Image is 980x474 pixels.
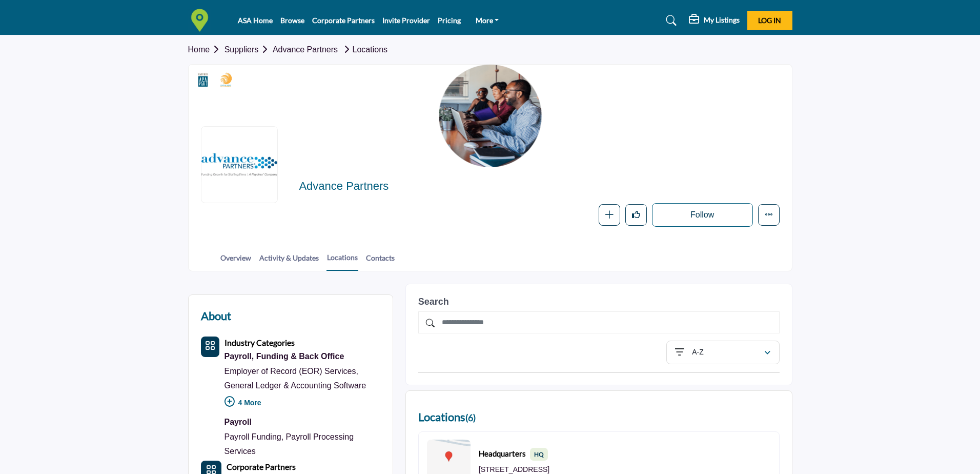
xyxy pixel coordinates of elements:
[312,16,375,25] a: Corporate Partners
[704,15,740,25] h5: My Listings
[201,337,219,357] button: Category Icon
[692,347,704,358] p: A-Z
[418,408,476,426] h2: Locations
[224,349,380,364] div: Comprehensive back-office support including payroll processing and administrative services.
[340,45,388,54] a: Locations
[438,16,461,25] a: Pricing
[625,204,647,226] button: Like
[259,252,319,270] a: Activity & Updates
[224,367,358,376] a: Employer of Record (EOR) Services,
[227,462,296,471] b: Corporate Partners
[188,45,224,54] a: Home
[227,463,296,471] a: Corporate Partners
[224,338,295,347] b: Industry Categories
[652,203,753,227] button: Follow
[530,448,548,461] span: HQ
[758,204,780,226] button: More details
[224,45,273,54] a: Suppliers
[382,16,430,25] a: Invite Provider
[218,72,234,88] img: 2025 Staffing World Exhibitors
[326,252,358,271] a: Locations
[689,14,740,27] div: My Listings
[220,252,252,270] a: Overview
[224,349,380,364] a: Payroll, Funding & Back Office
[656,12,683,29] a: Search
[188,9,216,32] img: site Logo
[273,45,338,54] a: Advance Partners
[224,339,295,347] a: Industry Categories
[479,448,548,461] b: Headquarters
[224,432,284,441] a: Payroll Funding,
[758,16,781,25] span: Log In
[418,297,780,308] h2: Search
[468,13,506,28] a: More
[224,393,380,416] p: 4 More
[195,72,211,88] img: Corporate Partners
[238,16,273,25] a: ASA Home
[747,11,792,30] button: Log In
[666,341,780,364] button: A-Z
[280,16,304,25] a: Browse
[224,415,380,429] a: Payroll
[201,307,231,324] h2: About
[224,381,366,390] a: General Ledger & Accounting Software
[365,252,395,270] a: Contacts
[468,412,473,423] span: 6
[465,412,476,423] span: ( )
[299,180,581,193] h2: Advance Partners
[224,432,354,456] a: Payroll Processing Services
[224,415,380,429] div: Dedicated payroll processing services for staffing companies.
